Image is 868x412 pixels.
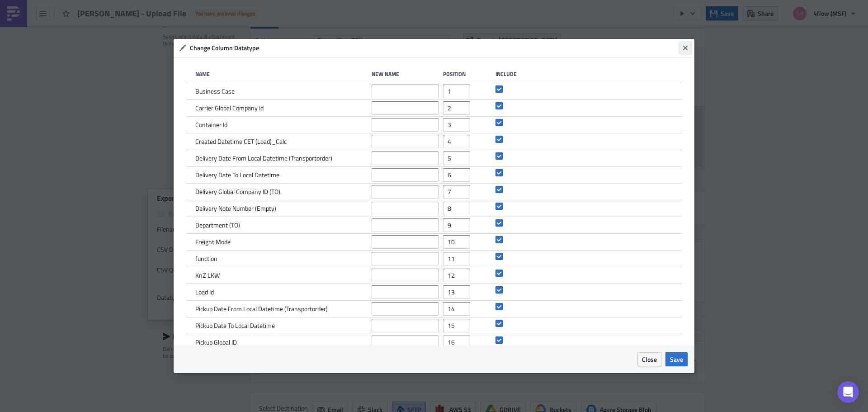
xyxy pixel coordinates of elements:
button: Close [679,41,692,55]
button: Save [665,352,688,366]
span: Pickup Date To Local Datetime [195,322,275,330]
span: KnZ LKW [195,271,220,279]
span: Save [670,355,683,364]
h6: Change Column Datatype [190,44,679,52]
div: New Name [372,71,439,77]
div: Open Intercom Messenger [837,381,859,403]
div: Include [495,71,519,77]
div: Position [443,71,491,77]
span: Created Datetime CET (Load)_Calc [195,137,287,146]
span: Delivery Note Number (Empty) [195,204,276,213]
span: Department (TO) [195,221,240,229]
span: Carrier Global Company Id [195,104,264,112]
span: function [195,255,217,263]
span: Delivery Date To Local Datetime [195,171,279,179]
span: Delivery Global Company ID (TO) [195,188,280,196]
span: Pickup Date From Local Datetime (Transportorder) [195,305,328,313]
span: Close [642,355,657,364]
span: Container Id [195,121,227,129]
span: Business Case [195,87,235,95]
button: Close [637,352,661,366]
span: Load Id [195,288,214,296]
span: Freight Mode [195,238,231,246]
span: Delivery Date From Local Datetime (Transportorder) [195,154,332,162]
div: Name [195,71,367,77]
span: Pickup Global ID [195,338,237,346]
